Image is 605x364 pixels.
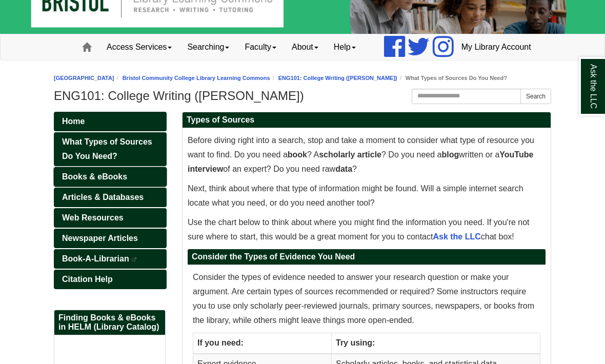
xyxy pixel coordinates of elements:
span: Citation Help [62,275,113,284]
a: What Types of Sources Do You Need? [54,132,167,166]
a: Access Services [99,34,179,60]
i: This link opens in a new window [131,257,137,262]
nav: breadcrumb [54,73,551,83]
span: Before diving right into a search, stop and take a moment to consider what type of resource you w... [188,136,534,173]
strong: scholarly article [319,150,381,159]
strong: book [288,150,307,159]
strong: YouTube interview [188,150,533,173]
h1: ENG101: College Writing ([PERSON_NAME]) [54,89,551,103]
strong: Consider the Types of Evidence You Need [192,252,355,261]
span: Books & eBooks [62,172,127,181]
span: If you need: [197,338,244,347]
a: Bristol Community College Library Learning Commons [123,75,270,81]
span: Articles & Databases [62,193,144,201]
a: About [284,34,326,60]
a: Web Resources [54,208,167,228]
a: Help [326,34,364,60]
span: What Types of Sources Do You Need? [62,137,152,160]
span: Book-A-Librarian [62,254,129,263]
li: What Types of Sources Do You Need? [397,73,507,83]
a: Newspaper Articles [54,229,167,248]
a: ENG101: College Writing ([PERSON_NAME]) [278,75,397,81]
a: Citation Help [54,270,167,289]
a: Books & eBooks [54,167,167,187]
span: Home [62,117,85,126]
a: Searching [179,34,237,60]
span: Next, think about where that type of information might be found. Will a simple internet search lo... [188,184,523,207]
span: Consider the types of evidence needed to answer your research question or make your argument. Are... [193,273,534,325]
a: My Library Account [454,34,539,60]
h2: Finding Books & eBooks in HELM (Library Catalog) [54,310,165,335]
button: Search [520,89,551,104]
a: [GEOGRAPHIC_DATA] [54,75,114,81]
span: Use the chart below to think about where you might find the information you need. If you're not s... [188,218,530,241]
span: Newspaper Articles [62,234,138,242]
span: Try using: [336,338,375,347]
a: Home [54,112,167,131]
a: Ask the LLC [433,232,480,241]
a: Book-A-Librarian [54,249,167,269]
strong: data [335,165,352,173]
a: Faculty [237,34,284,60]
span: Web Resources [62,213,124,222]
strong: blog [441,150,459,159]
h2: Types of Sources [183,112,551,128]
a: Articles & Databases [54,188,167,207]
